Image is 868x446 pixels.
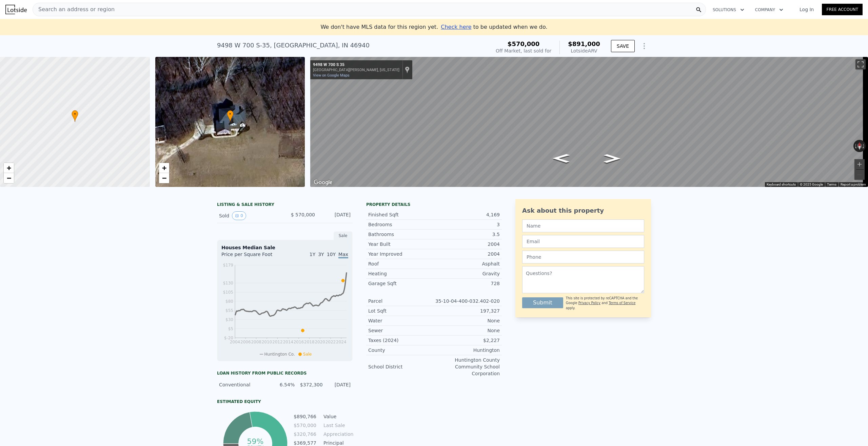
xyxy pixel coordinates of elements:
[219,211,279,220] div: Sold
[327,381,351,388] div: [DATE]
[522,219,644,232] input: Name
[434,251,500,257] div: 2004
[566,296,644,311] div: This site is protected by reCAPTCHA and the Google and apply.
[368,280,434,287] div: Garage Sqft
[247,437,263,446] tspan: 59%
[230,340,240,344] tspan: 2004
[338,252,348,258] span: Max
[822,4,863,15] a: Free Account
[434,317,500,324] div: None
[857,140,862,152] button: Reset the view
[264,352,295,357] span: Huntington Co.
[318,252,324,257] span: 3Y
[800,183,823,186] span: © 2025 Google
[841,183,866,186] a: Report a problem
[272,340,283,344] tspan: 2012
[434,260,500,267] div: Asphalt
[293,430,317,438] td: $320,766
[251,340,261,344] tspan: 2008
[221,244,348,251] div: Houses Median Sale
[368,298,434,304] div: Parcel
[767,182,796,187] button: Keyboard shortcuts
[159,173,169,183] a: Zoom out
[320,211,351,220] div: [DATE]
[162,164,166,172] span: +
[568,40,600,47] span: $891,000
[368,307,434,314] div: Lot Sqft
[315,340,325,344] tspan: 2020
[227,111,234,117] span: •
[312,178,334,187] img: Google
[310,57,868,187] div: Street View
[217,202,353,209] div: LISTING & SALE HISTORY
[262,340,272,344] tspan: 2010
[312,178,334,187] a: Open this area in Google Maps (opens a new window)
[368,221,434,228] div: Bedrooms
[310,252,315,257] span: 1Y
[223,281,233,285] tspan: $130
[434,221,500,228] div: 3
[434,241,500,248] div: 2004
[4,163,14,173] a: Zoom in
[227,110,234,122] div: •
[322,422,353,429] td: Last Sale
[508,40,540,47] span: $570,000
[72,110,78,122] div: •
[441,23,547,31] div: to be updated when we do.
[228,326,233,331] tspan: $5
[217,399,353,404] div: Estimated Equity
[522,297,563,308] button: Submit
[303,352,312,357] span: Sale
[434,298,500,304] div: 35-10-04-400-032.402-020
[368,363,434,370] div: School District
[336,340,347,344] tspan: 2024
[313,68,399,72] div: [GEOGRAPHIC_DATA][PERSON_NAME], [US_STATE]
[611,40,635,52] button: SAVE
[568,47,600,54] div: Lotside ARV
[791,6,822,13] a: Log In
[854,159,865,169] button: Zoom in
[707,4,750,16] button: Solutions
[522,251,644,263] input: Phone
[159,163,169,173] a: Zoom in
[221,251,285,262] div: Price per Square Foot
[219,381,267,388] div: Conventional
[313,62,399,68] div: 9498 W 700 S 35
[291,212,315,217] span: $ 570,000
[283,340,293,344] tspan: 2014
[271,381,295,388] div: 6.54%
[240,340,251,344] tspan: 2006
[223,263,233,268] tspan: $179
[854,170,865,180] button: Zoom out
[434,211,500,218] div: 4,169
[637,39,651,53] button: Show Options
[217,41,370,50] div: 9498 W 700 S-35 , [GEOGRAPHIC_DATA] , IN 46940
[434,307,500,314] div: 197,327
[299,381,322,388] div: $372,300
[434,280,500,287] div: 728
[224,336,233,340] tspan: $-20
[853,140,857,152] button: Rotate counterclockwise
[496,47,551,54] div: Off Market, last sold for
[441,24,471,30] span: Check here
[366,202,502,207] div: Property details
[597,152,628,165] path: Go East, W 700 S 35
[368,260,434,267] div: Roof
[162,174,166,182] span: −
[33,5,115,14] span: Search an address or region
[368,337,434,344] div: Taxes (2024)
[368,241,434,248] div: Year Built
[434,357,500,377] div: Huntington County Community School Corporation
[293,422,317,429] td: $570,000
[405,66,410,73] a: Show location on map
[609,301,635,305] a: Terms of Service
[304,340,315,344] tspan: 2018
[522,235,644,248] input: Email
[322,430,353,438] td: Appreciation
[546,152,577,165] path: Go West, W 700 S 35
[750,4,789,16] button: Company
[294,340,304,344] tspan: 2016
[368,317,434,324] div: Water
[5,5,27,14] img: Lotside
[368,327,434,334] div: Sewer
